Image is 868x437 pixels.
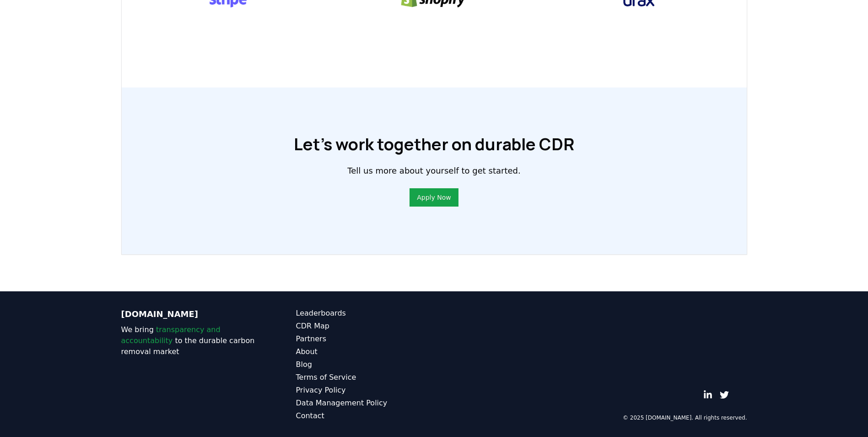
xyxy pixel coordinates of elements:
[296,321,434,332] a: CDR Map
[121,324,259,357] p: We bring to the durable carbon removal market
[296,385,434,396] a: Privacy Policy
[623,414,747,421] p: © 2025 [DOMAIN_NAME]. All rights reserved.
[410,188,458,207] button: Apply Now
[703,390,712,399] a: LinkedIn
[121,325,221,345] span: transparency and accountability
[296,346,434,357] a: About
[294,135,574,153] h1: Let’s work together on durable CDR
[296,398,434,409] a: Data Management Policy
[296,410,434,421] a: Contact
[417,193,451,202] a: Apply Now
[720,390,729,399] a: Twitter
[296,359,434,370] a: Blog
[296,308,434,319] a: Leaderboards
[121,308,259,321] p: [DOMAIN_NAME]
[347,164,520,177] p: Tell us more about yourself to get started.
[296,333,434,344] a: Partners
[296,372,434,383] a: Terms of Service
